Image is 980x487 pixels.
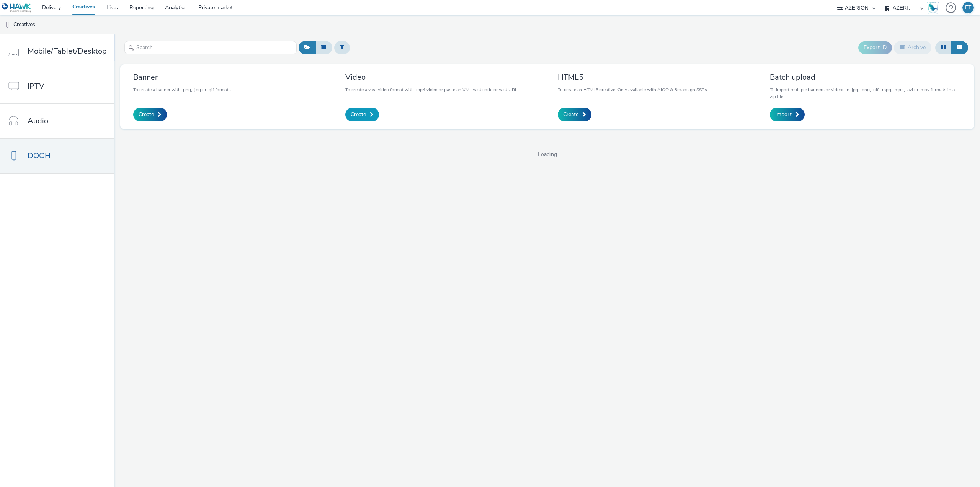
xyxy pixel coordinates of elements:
button: Export ID [858,41,892,54]
span: Loading [114,151,980,158]
span: Audio [28,115,48,126]
span: IPTV [28,80,44,92]
p: To create a banner with .png, .jpg or .gif formats. [133,86,232,93]
span: Create [563,111,578,118]
span: DOOH [28,150,51,161]
button: Archive [894,41,931,54]
p: To create a vast video format with .mp4 video or paste an XML vast code or vast URL. [345,86,518,93]
p: To import multiple banners or videos in .jpg, .png, .gif, .mpg, .mp4, .avi or .mov formats in a z... [770,86,961,100]
a: Create [345,108,379,121]
img: Hawk Academy [927,2,939,14]
span: Create [139,111,154,118]
button: Table [951,41,968,54]
span: Mobile/Tablet/Desktop [28,46,107,57]
h3: Batch upload [770,72,961,82]
img: dooh [4,21,11,29]
div: ET [965,2,971,13]
h3: Banner [133,72,232,82]
a: Import [770,108,805,121]
span: Create [351,111,366,118]
p: To create an HTML5 creative. Only available with AIOO & Broadsign SSPs [558,86,707,93]
input: Search... [124,41,297,54]
img: undefined Logo [2,3,31,13]
h3: Video [345,72,518,82]
a: Create [558,108,591,121]
a: Create [133,108,167,121]
h3: HTML5 [558,72,707,82]
span: Import [775,111,792,118]
button: Grid [935,41,952,54]
a: Hawk Academy [927,2,942,14]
